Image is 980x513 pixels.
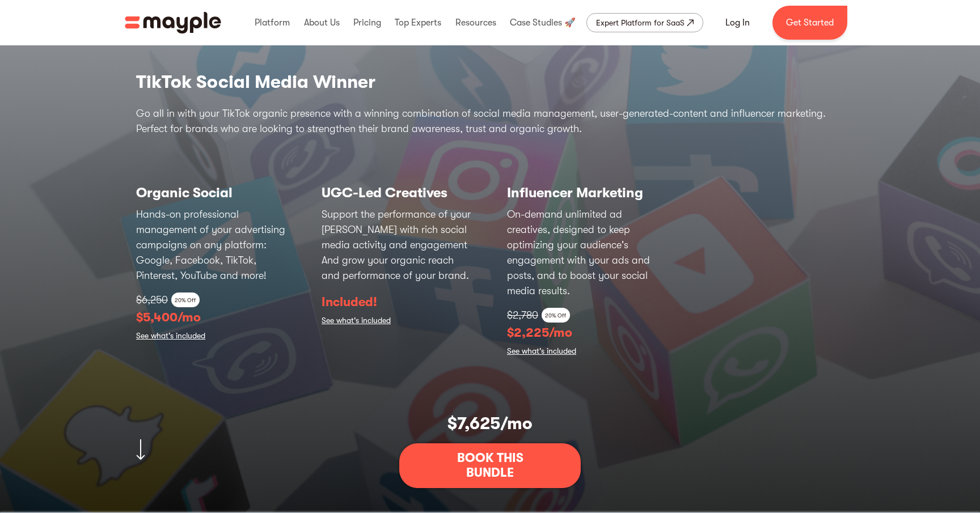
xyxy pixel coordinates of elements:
p: Go all in with your TikTok organic presence with a winning combination of social media management... [136,106,844,137]
a: Log In [712,9,763,36]
p: Support the performance of your [PERSON_NAME] with rich social media activity and engagement And ... [322,207,473,283]
h2: TikTok Social Media Winner [136,69,844,96]
div: About Us [301,5,343,41]
p: $2,225/mo [507,323,658,342]
p: $2,780 [507,308,538,323]
a: BOOK THIS BUNDLE [399,443,581,488]
p: $5,400/mo [136,308,288,327]
p: $7,625/mo [447,411,533,436]
a: Get Started [772,6,847,40]
div: Platform [252,5,293,41]
div: Resources [453,5,499,41]
div: Pricing [350,5,384,41]
h3: Organic Social [136,184,288,201]
div: BOOK THIS BUNDLE [434,451,546,481]
a: See what's included [136,329,205,345]
a: Expert Platform for SaaS [586,13,703,32]
p: $6,250 [136,292,168,308]
a: See what's included [322,313,391,329]
a: See what's included [507,344,576,360]
p: Included! [322,292,473,311]
img: Mayple logo [125,12,221,33]
iframe: Chat Widget [799,391,980,513]
div: 20% Off [542,308,570,323]
div: Top Experts [392,5,444,41]
a: home [125,12,221,33]
h3: UGC-Led Creatives [322,184,473,201]
div: Expert Platform for SaaS [596,16,685,29]
p: Hands-on professional management of your advertising campaigns on any platform: Google, Facebook,... [136,207,288,283]
h3: Influencer Marketing [507,184,658,201]
p: On-demand unlimited ad creatives, designed to keep optimizing your audience's engagement with you... [507,207,658,299]
div: 20% Off [171,292,200,307]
